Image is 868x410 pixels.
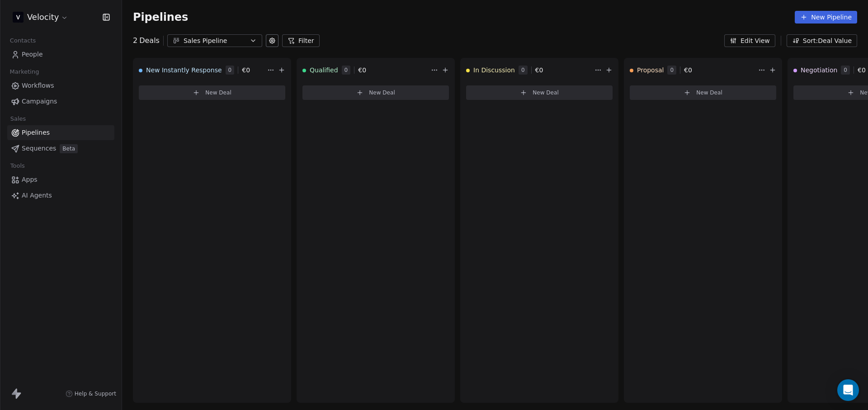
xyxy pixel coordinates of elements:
span: New Deal [369,89,395,96]
span: Tools [6,159,28,173]
span: In Discussion [473,66,515,75]
span: Sales [6,112,30,126]
div: New Instantly Response0€0 [139,58,265,82]
span: New Deal [533,89,559,96]
span: 0 [841,66,850,75]
span: € 0 [358,66,366,75]
a: Campaigns [7,94,114,109]
span: Proposal [637,66,664,75]
span: Marketing [6,65,43,79]
span: People [22,50,43,59]
button: Edit View [724,34,775,47]
button: Filter [282,34,320,47]
button: Velocity [11,9,70,25]
span: Deals [139,35,160,46]
a: People [7,47,114,62]
span: AI Agents [22,191,52,200]
span: € 0 [535,66,543,75]
a: Help & Support [66,390,116,397]
div: In Discussion0€0 [466,58,593,82]
button: New Deal [630,85,776,100]
span: Beta [60,144,78,153]
button: New Deal [466,85,613,100]
button: New Deal [139,85,285,100]
div: Open Intercom Messenger [837,379,859,401]
span: Pipelines [133,11,188,24]
span: Help & Support [75,390,116,397]
div: 2 [133,35,160,46]
img: 3.png [13,12,24,23]
a: AI Agents [7,188,114,203]
span: Qualified [310,66,338,75]
a: Workflows [7,78,114,93]
div: Sales Pipeline [184,36,246,46]
div: Qualified0€0 [302,58,429,82]
span: 0 [226,66,235,75]
span: Campaigns [22,97,57,106]
span: New Instantly Response [146,66,222,75]
a: SequencesBeta [7,141,114,156]
span: Contacts [6,34,40,47]
div: Proposal0€0 [630,58,756,82]
span: New Deal [696,89,722,96]
span: Apps [22,175,38,184]
span: 0 [519,66,528,75]
span: € 0 [684,66,692,75]
a: Apps [7,172,114,187]
span: New Deal [205,89,231,96]
span: Velocity [27,11,59,23]
span: 0 [342,66,351,75]
button: New Deal [302,85,449,100]
span: € 0 [242,66,250,75]
span: Pipelines [22,128,50,137]
span: 0 [667,66,676,75]
button: New Pipeline [795,11,857,24]
a: Pipelines [7,125,114,140]
span: € 0 [858,66,866,75]
span: Sequences [22,144,56,153]
button: Sort: Deal Value [787,34,857,47]
span: Workflows [22,81,54,90]
span: Negotiation [801,66,837,75]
